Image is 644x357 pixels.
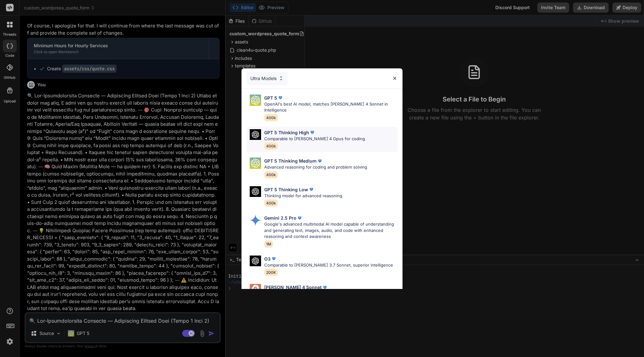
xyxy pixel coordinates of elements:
p: Comparable to [PERSON_NAME] 4 Opus for coding [264,136,365,142]
img: premium [296,215,303,221]
img: close [392,76,397,81]
div: Ultra Models [247,72,288,85]
p: Advanced reasoning for coding and problem solving [264,164,367,170]
p: Google's advanced multimodal AI model capable of understanding and generating text, images, audio... [264,221,397,240]
p: Comparable to [PERSON_NAME] 3.7 Sonnet, superior intelligence [264,262,393,268]
img: premium [309,129,315,135]
img: Pick Models [250,186,261,197]
p: O3 [264,256,271,262]
img: Pick Models [250,129,261,140]
img: Pick Models [250,95,261,106]
img: premium [317,158,323,164]
img: Pick Models [278,76,284,81]
p: GPT 5 [264,95,277,101]
span: 400k [264,171,278,178]
img: premium [277,95,283,101]
p: GPT 5 Thinking Low [264,186,308,193]
p: OpenAI's best AI model, matches [PERSON_NAME] 4 Sonnet in Intelligence [264,101,397,113]
span: 400k [264,114,278,121]
img: Pick Models [250,215,261,226]
p: Gemini 2.5 Pro [264,215,296,221]
p: Thinking model for advanced reasoning. [264,193,343,199]
span: 200K [264,269,278,276]
p: GPT 5 Thinking High [264,129,309,136]
img: premium [322,284,328,291]
img: premium [271,256,277,262]
img: Pick Models [250,256,261,267]
span: 1M [264,240,273,248]
img: Pick Models [250,158,261,169]
p: GPT 5 Thinking Medium [264,158,317,164]
img: Pick Models [250,284,261,295]
span: 400k [264,199,278,207]
img: premium [308,186,314,193]
p: [PERSON_NAME] 4 Sonnet [264,284,322,291]
span: 400k [264,142,278,150]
